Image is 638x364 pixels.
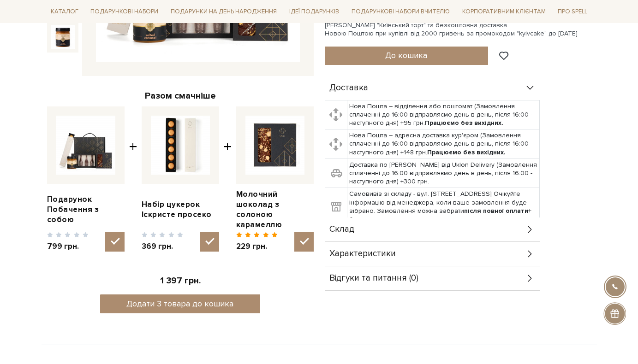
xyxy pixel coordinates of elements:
a: Ідеї подарунків [286,5,343,19]
img: Подарунок Побачення з собою [51,25,75,49]
button: Додати 3 товара до кошика [100,294,260,313]
b: Працюємо без вихідних. [425,119,503,127]
span: Склад [329,225,354,234]
button: До кошика [325,47,489,65]
a: Подарунки на День народження [167,5,280,19]
span: 799 грн. [47,241,89,252]
span: Характеристики [329,250,396,258]
a: Подарункові набори [87,5,162,19]
a: Про Spell [554,5,591,19]
b: Працюємо без вихідних. [427,148,506,156]
b: після повної оплати [464,207,528,215]
span: Доставка [329,84,368,92]
a: Подарунок Побачення з собою [47,194,125,225]
span: + [224,106,232,252]
div: Разом смачніше [47,90,314,102]
div: [PERSON_NAME] "Київський торт" та безкоштовна доставка Новою Поштою при купівлі від 2000 гривень ... [325,21,591,38]
span: + [129,106,137,252]
td: Самовивіз зі складу - вул. [STREET_ADDRESS] Очікуйте інформацію від менеджера, коли ваше замовлен... [347,188,539,226]
td: Нова Пошта – адресна доставка кур'єром (Замовлення сплаченні до 16:00 відправляємо день в день, п... [347,129,539,159]
span: 229 грн. [236,241,278,252]
img: Подарунок Побачення з собою [56,116,115,175]
a: Набір цукерок Іскристе просеко [142,200,219,220]
span: 1 397 грн. [160,276,201,286]
td: Нова Пошта – відділення або поштомат (Замовлення сплаченні до 16:00 відправляємо день в день, піс... [347,100,539,129]
span: 369 грн. [142,241,184,252]
span: До кошика [385,50,427,60]
a: Молочний шоколад з солоною карамеллю [236,189,314,230]
a: Подарункові набори Вчителю [348,4,453,19]
img: Набір цукерок Іскристе просеко [151,116,210,175]
a: Корпоративним клієнтам [459,5,549,19]
img: Молочний шоколад з солоною карамеллю [245,116,304,175]
a: Каталог [47,5,82,19]
span: Відгуки та питання (0) [329,274,418,282]
td: Доставка по [PERSON_NAME] від Uklon Delivery (Замовлення сплаченні до 16:00 відправляємо день в д... [347,159,539,188]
